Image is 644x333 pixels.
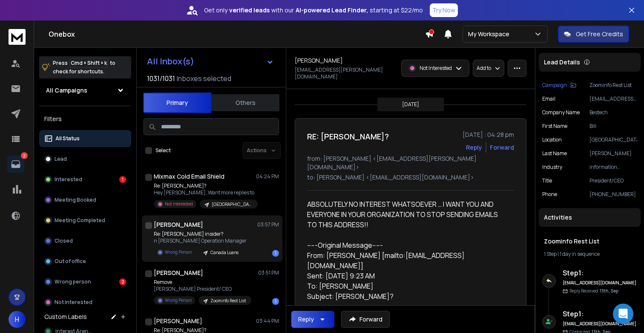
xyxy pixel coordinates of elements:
[154,220,203,229] h1: [PERSON_NAME]
[307,130,389,142] h1: RE: [PERSON_NAME]?
[39,273,131,290] button: Wrong person2
[7,156,24,173] a: 2
[46,86,87,95] h1: All Campaigns
[140,53,281,70] button: All Inbox(s)
[563,321,637,327] h6: [EMAIL_ADDRESS][DOMAIN_NAME]
[542,150,567,157] p: Last Name
[256,173,279,180] p: 04:24 PM
[55,135,80,142] p: All Status
[420,65,452,72] p: Not Interested
[39,82,131,99] button: All Campaigns
[55,176,82,183] p: Interested
[430,3,458,17] button: Try Now
[210,249,239,256] p: Canada Loans
[539,208,641,227] div: Activities
[589,164,637,171] p: information technology & services
[147,73,175,84] span: 1031 / 1031
[212,201,253,208] p: [GEOGRAPHIC_DATA] + US Loans
[542,191,557,198] p: Phone
[154,237,247,244] p: n [PERSON_NAME] Operation Manager
[39,151,131,168] button: Lead
[210,298,246,304] p: Zoominfo Rest List
[307,173,514,182] p: to: [PERSON_NAME] <[EMAIL_ADDRESS][DOMAIN_NAME]>
[143,93,211,113] button: Primary
[544,251,635,258] div: |
[55,237,73,244] p: Closed
[291,311,334,328] button: Reply
[55,299,92,306] p: Not Interested
[589,150,637,157] p: [PERSON_NAME]
[272,250,279,257] div: 1
[542,96,555,102] p: Email
[563,280,637,286] h6: [EMAIL_ADDRESS][DOMAIN_NAME]
[256,318,279,324] p: 03:44 PM
[9,311,26,328] button: H
[307,154,514,171] p: from: [PERSON_NAME] <[EMAIL_ADDRESS][PERSON_NAME][DOMAIN_NAME]>
[402,101,419,108] p: [DATE]
[39,130,131,147] button: All Status
[544,250,557,258] span: 1 Step
[589,177,637,184] p: President/CEO
[589,109,637,116] p: Bestech
[613,304,633,324] div: Open Intercom Messenger
[463,130,514,139] p: [DATE] : 04:28 pm
[298,315,314,324] div: Reply
[542,164,562,171] p: industry
[295,56,343,65] h1: [PERSON_NAME]
[39,294,131,311] button: Not Interested
[55,278,91,285] p: Wrong person
[600,288,618,294] span: 13th, Sep
[558,26,629,43] button: Get Free Credits
[39,113,131,125] h3: Filters
[569,288,618,294] p: Reply Received
[211,93,279,112] button: Others
[589,82,637,89] p: Zoominfo Rest List
[542,136,562,143] p: location
[154,317,202,325] h1: [PERSON_NAME]
[55,156,67,162] p: Lead
[296,6,368,14] strong: AI-powered Lead Finder,
[563,309,637,319] h6: Step 1 :
[21,152,28,159] p: 2
[257,221,279,228] p: 03:57 PM
[542,123,567,130] p: First Name
[39,171,131,188] button: Interested1
[69,58,108,68] span: Cmd + Shift + k
[432,6,455,14] p: Try Now
[55,197,96,203] p: Meeting Booked
[229,6,270,14] strong: verified leads
[542,82,567,89] p: Campaign
[204,6,423,14] p: Get only with our starting at $22/mo
[39,191,131,208] button: Meeting Booked
[147,57,194,66] h1: All Inbox(s)
[154,172,224,181] h1: Mixmax Cold Email Shield
[154,182,256,189] p: Re: [PERSON_NAME]?
[49,29,425,39] h1: Onebox
[258,269,279,276] p: 03:51 PM
[563,268,637,278] h6: Step 1 :
[468,30,513,38] p: My Workspace
[9,29,26,45] img: logo
[154,279,251,286] p: Remove
[53,59,115,76] p: Press to check for shortcuts.
[119,278,126,285] div: 2
[154,286,251,292] p: [PERSON_NAME] President/ CEO
[154,269,203,277] h1: [PERSON_NAME]
[55,258,86,265] p: Out of office
[466,143,482,152] button: Reply
[544,58,580,67] p: Lead Details
[542,82,576,89] button: Campaign
[165,297,192,304] p: Wrong Person
[119,176,126,183] div: 1
[154,189,256,196] p: Hey [PERSON_NAME], Want more replies to
[39,253,131,270] button: Out of office
[544,237,635,246] h1: Zoominfo Rest List
[589,123,637,130] p: Bill
[154,231,247,237] p: Re: [PERSON_NAME] insider?
[341,311,390,328] button: Forward
[165,249,192,255] p: Wrong Person
[165,201,193,207] p: Not Interested
[295,67,396,80] p: [EMAIL_ADDRESS][PERSON_NAME][DOMAIN_NAME]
